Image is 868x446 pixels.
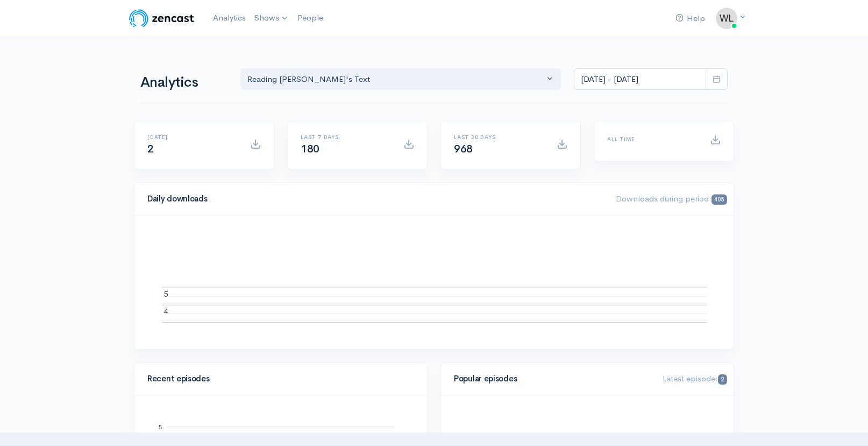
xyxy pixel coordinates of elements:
[616,193,727,204] span: Downloads during period:
[147,134,237,140] h6: [DATE]
[718,374,727,385] span: 2
[159,423,162,430] text: 5
[164,306,168,315] text: 4
[240,68,561,90] button: Reading Aristotle's Text
[147,142,154,156] span: 2
[301,134,390,140] h6: Last 7 days
[247,73,544,86] div: Reading [PERSON_NAME]'s Text
[454,134,544,140] h6: Last 30 days
[454,374,650,384] h4: Popular episodes
[607,136,697,142] h6: All time
[671,7,709,30] a: Help
[712,194,727,205] span: 405
[147,194,603,204] h4: Daily downloads
[127,8,196,29] img: ZenCast Logo
[209,6,250,30] a: Analytics
[140,75,227,90] h1: Analytics
[147,374,408,384] h4: Recent episodes
[716,8,737,29] img: ...
[147,228,721,336] svg: A chart.
[250,6,293,30] a: Shows
[454,142,473,156] span: 968
[301,142,319,156] span: 180
[293,6,328,30] a: People
[574,68,706,90] input: analytics date range selector
[663,373,727,384] span: Latest episode:
[164,289,168,298] text: 5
